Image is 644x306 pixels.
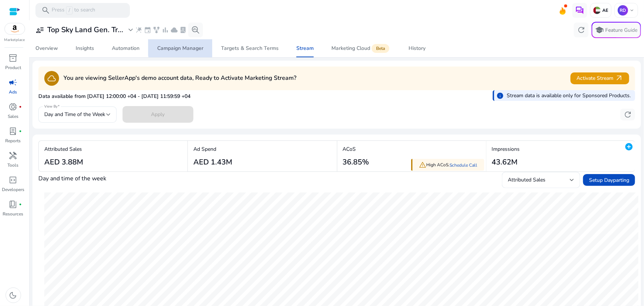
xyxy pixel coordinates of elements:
p: Marketplace [4,37,25,43]
span: fiber_manual_record [19,105,22,108]
div: History [409,46,426,51]
p: Attributed Sales [44,145,83,153]
span: inventory_2 [9,54,18,62]
div: Stream [296,46,314,51]
p: Ads [9,89,17,95]
p: Reports [6,137,21,144]
span: family_history [153,26,160,34]
span: info [496,92,504,99]
span: / [66,6,73,14]
h4: Day and time of the week [38,175,106,182]
span: arrow_outward [615,74,623,82]
span: Attributed Sales [508,176,545,183]
button: Setup Dayparting [583,174,635,186]
span: cloud [47,74,56,83]
span: Beta [372,44,389,53]
div: Campaign Manager [157,46,203,51]
span: search [41,6,50,15]
button: refresh [620,109,635,120]
p: Data available from [DATE] 12:00:00 +04 - [DATE] 11:59:59 +04 [38,93,190,100]
p: AE [601,7,608,13]
mat-icon: add_circle [624,142,633,151]
span: Day and Time of the Week [44,111,105,118]
p: Tools [8,162,19,169]
img: amazon.svg [5,23,25,34]
button: schoolFeature Guide [592,22,641,38]
span: lab_profile [9,127,18,136]
span: donut_small [9,102,18,111]
span: fiber_manual_record [19,130,22,133]
span: lab_profile [179,26,187,34]
span: warning [419,161,427,169]
h3: 43.62M [492,158,520,167]
div: High ACoS. [411,159,484,171]
p: Sales [8,113,18,120]
button: Activate Streamarrow_outward [571,72,629,84]
h3: 36.85% [343,158,369,167]
span: fiber_manual_record [19,203,22,206]
h3: AED 1.43M [193,158,232,167]
p: RD [618,5,628,16]
div: Insights [76,46,94,51]
span: dark_mode [9,291,18,300]
span: user_attributes [35,25,44,34]
span: handyman [9,151,18,160]
span: book_4 [9,200,18,209]
mat-label: View By [44,104,58,109]
img: ae.svg [593,7,601,14]
p: Resources [3,211,24,217]
p: ACoS [343,145,369,153]
p: Developers [2,186,24,193]
p: Product [5,64,21,71]
span: keyboard_arrow_down [629,7,635,13]
p: Impressions [492,145,520,153]
span: school [595,25,604,34]
div: Targets & Search Terms [221,46,279,51]
h3: AED 3.88M [44,158,83,167]
span: bar_chart [162,26,169,34]
span: wand_stars [135,26,142,34]
span: cloud [171,26,178,34]
span: refresh [623,110,632,119]
h4: You are viewing SellerApp's demo account data, Ready to Activate Marketing Stream? [63,75,296,82]
span: code_blocks [9,176,18,184]
p: Press to search [52,6,95,14]
span: Activate Stream [576,74,623,82]
span: refresh [577,25,586,34]
button: search_insights [188,23,203,37]
a: Schedule Call [450,162,478,168]
span: campaign [9,78,18,87]
div: Automation [112,46,140,51]
p: Feature Guide [606,27,638,34]
div: Overview [35,46,58,51]
p: Ad Spend [193,145,232,153]
span: Setup Dayparting [589,176,629,184]
p: Stream data is available only for Sponsored Products. [507,92,631,99]
span: search_insights [191,25,200,34]
div: Marketing Cloud [331,45,391,51]
h3: Top Sky Land Gen. Tr... [47,25,123,34]
span: expand_more [126,25,135,34]
button: refresh [574,23,589,37]
span: event [144,26,151,34]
